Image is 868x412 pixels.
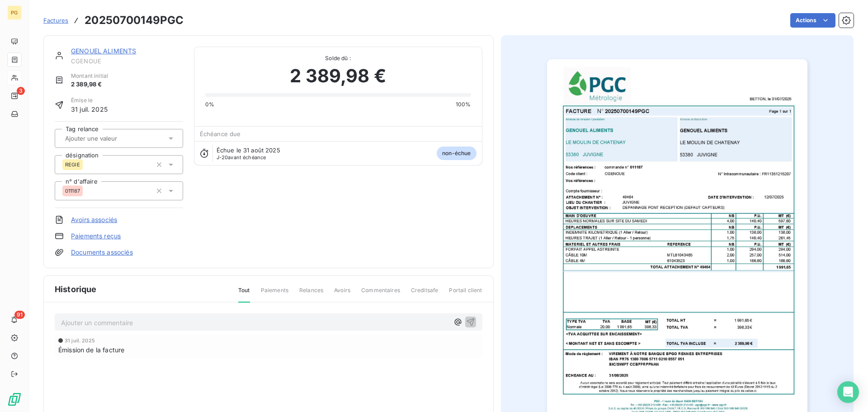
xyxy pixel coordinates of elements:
span: Creditsafe [411,286,439,302]
span: Historique [55,283,97,295]
div: PG [7,5,22,20]
span: Solde dû : [205,54,471,62]
a: Factures [43,16,68,25]
span: avant échéance [217,155,266,160]
a: Avoirs associés [71,215,117,224]
span: Tout [238,286,250,303]
a: 3 [7,89,21,103]
span: Portail client [449,286,482,302]
span: 3 [17,87,25,95]
span: 100% [456,100,471,109]
span: Paiements [261,286,288,302]
div: Open Intercom Messenger [837,381,859,403]
span: Émise le [71,96,108,104]
button: Actions [790,13,835,28]
span: Factures [43,17,68,24]
span: non-échue [437,147,476,160]
span: Avoirs [334,286,350,302]
span: 2 389,98 € [290,62,386,90]
h3: 20250700149PGC [85,12,184,28]
a: Documents associés [71,248,133,257]
span: Émission de la facture [58,345,124,355]
span: Échue le 31 août 2025 [217,147,280,154]
input: Ajouter une valeur [64,134,155,142]
span: J-20 [217,154,228,161]
span: REGIE [65,162,80,167]
span: 011187 [65,188,80,194]
a: Paiements reçus [71,232,121,241]
span: Montant initial [71,72,108,80]
span: 31 juil. 2025 [65,338,95,343]
span: 91 [14,311,25,319]
span: 2 389,98 € [71,80,108,89]
span: 0% [205,100,214,109]
span: CGENOUE [71,57,183,65]
span: Relances [299,286,323,302]
span: 31 juil. 2025 [71,104,108,114]
span: Échéance due [200,130,241,137]
a: GENOUEL ALIMENTS [71,47,136,55]
span: Commentaires [361,286,400,302]
img: Logo LeanPay [7,392,22,407]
